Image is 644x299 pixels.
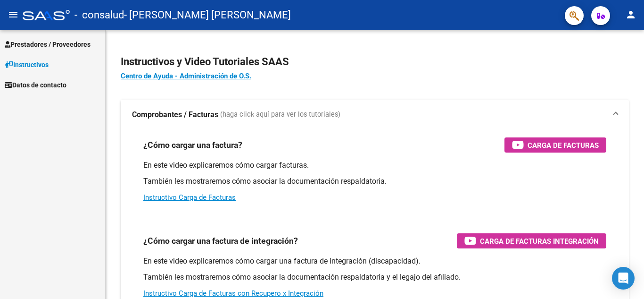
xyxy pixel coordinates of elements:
[5,60,49,70] span: Instructivos
[121,100,629,130] mat-expansion-panel-header: Comprobantes / Facturas (haga click aquí para ver los tutoriales)
[143,256,606,266] p: En este video explicaremos cómo cargar una factura de integración (discapacidad).
[504,137,606,153] button: Carga de Facturas
[143,138,242,152] h3: ¿Cómo cargar una factura?
[143,289,323,298] a: Instructivo Carga de Facturas con Recupero x Integración
[612,267,635,290] div: Open Intercom Messenger
[74,5,124,26] span: - consalud
[132,110,218,120] strong: Comprobantes / Facturas
[143,234,298,248] h3: ¿Cómo cargar una factura de integración?
[143,160,606,171] p: En este video explicaremos cómo cargar facturas.
[457,233,606,248] button: Carga de Facturas Integración
[220,110,340,120] span: (haga click aquí para ver los tutoriales)
[5,39,91,50] span: Prestadores / Proveedores
[143,176,606,187] p: También les mostraremos cómo asociar la documentación respaldatoria.
[143,272,606,282] p: También les mostraremos cómo asociar la documentación respaldatoria y el legajo del afiliado.
[480,235,599,247] span: Carga de Facturas Integración
[5,80,66,90] span: Datos de contacto
[121,72,251,80] a: Centro de Ayuda - Administración de O.S.
[143,193,236,202] a: Instructivo Carga de Facturas
[121,53,629,71] h2: Instructivos y Video Tutoriales SAAS
[8,9,19,20] mat-icon: menu
[528,139,599,151] span: Carga de Facturas
[625,9,636,20] mat-icon: person
[124,5,291,26] span: - [PERSON_NAME] [PERSON_NAME]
